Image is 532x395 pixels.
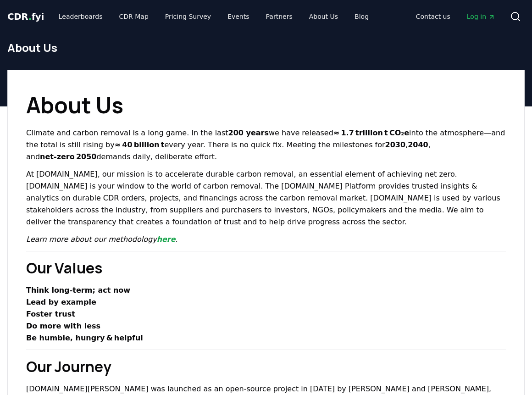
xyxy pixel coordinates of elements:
strong: 2040 [408,140,428,149]
strong: Lead by example [26,298,96,306]
a: CDR.fyi [7,10,44,23]
strong: Do more with less [26,322,100,330]
a: Leaderboards [51,8,110,25]
nav: Main [409,8,503,25]
h2: Our Values [26,257,506,279]
a: CDR Map [112,8,156,25]
strong: 200 years [228,128,269,137]
strong: Think long‑term; act now [26,286,130,295]
a: Events [220,8,256,25]
a: here [157,235,176,244]
em: Learn more about our methodology . [26,235,178,244]
strong: ≈ 1.7 trillion t CO₂e [333,128,409,137]
a: Pricing Survey [158,8,218,25]
span: . [28,11,32,22]
h2: Our Journey [26,356,506,378]
strong: 2030 [385,140,406,149]
span: Log in [467,12,495,21]
h1: About Us [7,40,525,55]
strong: Be humble, hungry & helpful [26,334,143,342]
span: CDR fyi [7,11,44,22]
h1: About Us [26,89,506,122]
a: Log in [460,8,503,25]
a: About Us [302,8,345,25]
p: At [DOMAIN_NAME], our mission is to accelerate durable carbon removal, an essential element of ac... [26,168,506,228]
a: Contact us [409,8,458,25]
strong: Foster trust [26,310,75,318]
strong: ≈ 40 billion t [115,140,165,149]
a: Partners [259,8,300,25]
a: Blog [347,8,376,25]
nav: Main [51,8,376,25]
strong: net‑zero 2050 [40,152,96,161]
p: Climate and carbon removal is a long game. In the last we have released into the atmosphere—and t... [26,127,506,163]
